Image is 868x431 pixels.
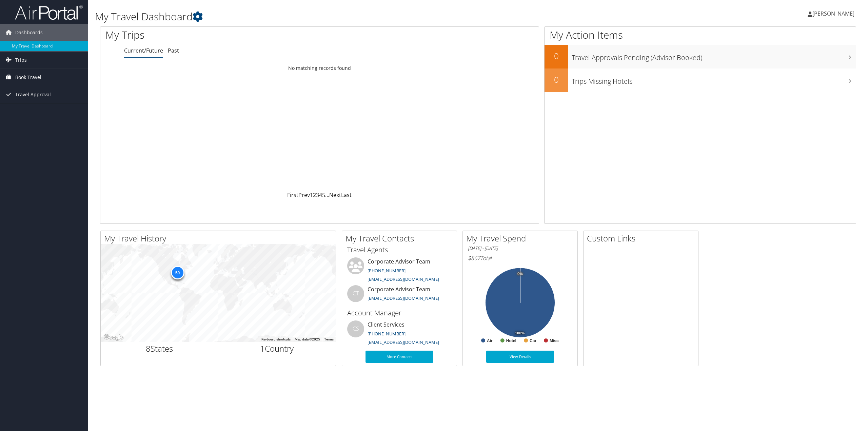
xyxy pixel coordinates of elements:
[124,47,163,54] a: Current/Future
[104,233,336,244] h2: My Travel History
[15,4,83,20] img: airportal-logo.png
[468,254,572,262] h6: Total
[295,337,320,341] span: Map data ©2025
[468,245,572,252] h6: [DATE] - [DATE]
[347,245,452,255] h3: Travel Agents
[102,333,125,342] a: Open this area in Google Maps (opens a new window)
[100,62,539,74] td: No matching records found
[344,320,455,348] li: Client Services
[530,338,536,343] text: Car
[329,191,341,199] a: Next
[15,86,51,103] span: Travel Approval
[545,74,568,85] h2: 0
[171,266,184,279] div: 50
[466,233,577,244] h2: My Travel Spend
[368,295,439,301] a: [EMAIL_ADDRESS][DOMAIN_NAME]
[146,343,151,354] span: 8
[550,338,559,343] text: Misc
[15,24,43,41] span: Dashboards
[486,351,554,363] a: View Details
[587,233,698,244] h2: Custom Links
[545,68,856,92] a: 0Trips Missing Hotels
[545,45,856,68] a: 0Travel Approvals Pending (Advisor Booked)
[15,52,27,68] span: Trips
[368,276,439,282] a: [EMAIL_ADDRESS][DOMAIN_NAME]
[545,50,568,62] h2: 0
[347,308,452,318] h3: Account Manager
[102,333,125,342] img: Google
[310,191,313,199] a: 1
[346,233,457,244] h2: My Travel Contacts
[515,331,525,335] tspan: 100%
[808,3,861,24] a: [PERSON_NAME]
[319,191,322,199] a: 4
[347,285,364,302] div: CT
[812,10,854,17] span: [PERSON_NAME]
[15,69,41,86] span: Book Travel
[313,191,316,199] a: 2
[517,272,523,276] tspan: 0%
[344,257,455,285] li: Corporate Advisor Team
[106,343,213,354] h2: States
[287,191,298,199] a: First
[223,343,331,354] h2: Country
[344,285,455,307] li: Corporate Advisor Team
[572,73,856,86] h3: Trips Missing Hotels
[366,351,433,363] a: More Contacts
[572,50,856,62] h3: Travel Approvals Pending (Advisor Booked)
[324,337,334,341] a: Terms (opens in new tab)
[105,28,351,42] h1: My Trips
[95,9,606,24] h1: My Travel Dashboard
[347,320,364,337] div: CS
[261,337,291,342] button: Keyboard shortcuts
[322,191,325,199] a: 5
[468,254,480,262] span: $867
[341,191,352,199] a: Last
[487,338,493,343] text: Air
[506,338,516,343] text: Hotel
[260,343,265,354] span: 1
[316,191,319,199] a: 3
[368,331,406,337] a: [PHONE_NUMBER]
[168,47,179,54] a: Past
[298,191,310,199] a: Prev
[368,268,406,274] a: [PHONE_NUMBER]
[325,191,329,199] span: …
[368,339,439,345] a: [EMAIL_ADDRESS][DOMAIN_NAME]
[545,28,856,42] h1: My Action Items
